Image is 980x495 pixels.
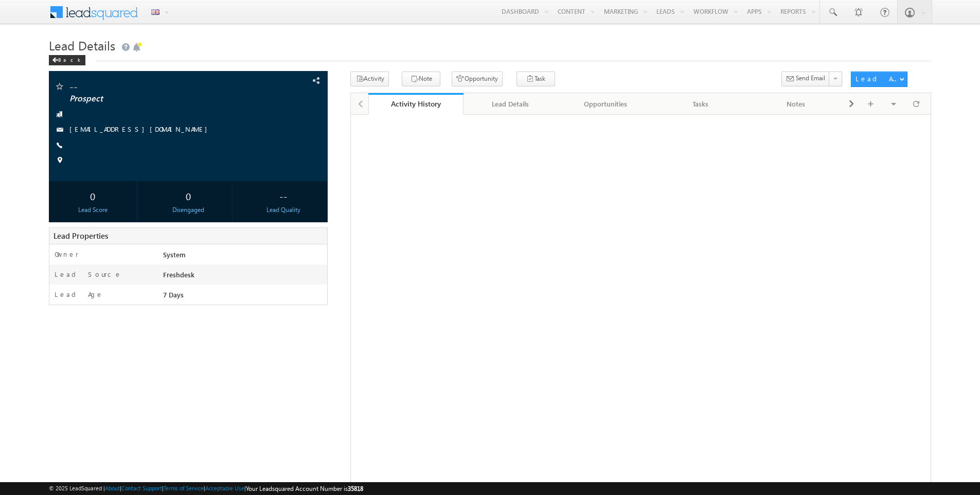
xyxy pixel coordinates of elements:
[205,485,244,491] a: Acceptable Use
[164,485,204,491] a: Terms of Service
[147,205,229,215] div: Disengaged
[654,93,749,115] a: Tasks
[856,74,899,83] div: Lead Actions
[749,93,844,115] a: Notes
[69,94,244,104] span: Prospect
[51,186,134,205] div: 0
[69,81,244,92] span: --
[54,231,108,241] span: Lead Properties
[55,270,122,279] label: Lead Source
[49,37,115,54] span: Lead Details
[796,74,825,83] span: Send Email
[51,205,134,215] div: Lead Score
[559,93,654,115] a: Opportunities
[161,290,327,304] div: 7 Days
[161,250,327,264] div: System
[567,98,645,110] div: Opportunities
[49,484,363,493] span: © 2025 LeadSquared | | | | |
[161,270,327,284] div: Freshdesk
[368,93,464,115] a: Activity History
[147,186,229,205] div: 0
[516,72,555,86] button: Task
[402,72,440,86] button: Note
[350,72,389,86] button: Activity
[242,205,325,215] div: Lead Quality
[662,98,740,110] div: Tasks
[242,186,325,205] div: --
[757,98,834,110] div: Notes
[55,290,103,299] label: Lead Age
[121,485,162,491] a: Contact Support
[452,72,503,86] button: Opportunity
[69,125,212,133] a: [EMAIL_ADDRESS][DOMAIN_NAME]
[348,485,363,492] span: 35818
[55,250,79,259] label: Owner
[464,93,559,115] a: Lead Details
[246,485,363,492] span: Your Leadsquared Account Number is
[851,72,907,87] button: Lead Actions
[105,485,120,491] a: About
[49,55,91,63] a: Back
[781,72,830,86] button: Send Email
[472,98,549,110] div: Lead Details
[376,99,456,109] div: Activity History
[49,55,85,65] div: Back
